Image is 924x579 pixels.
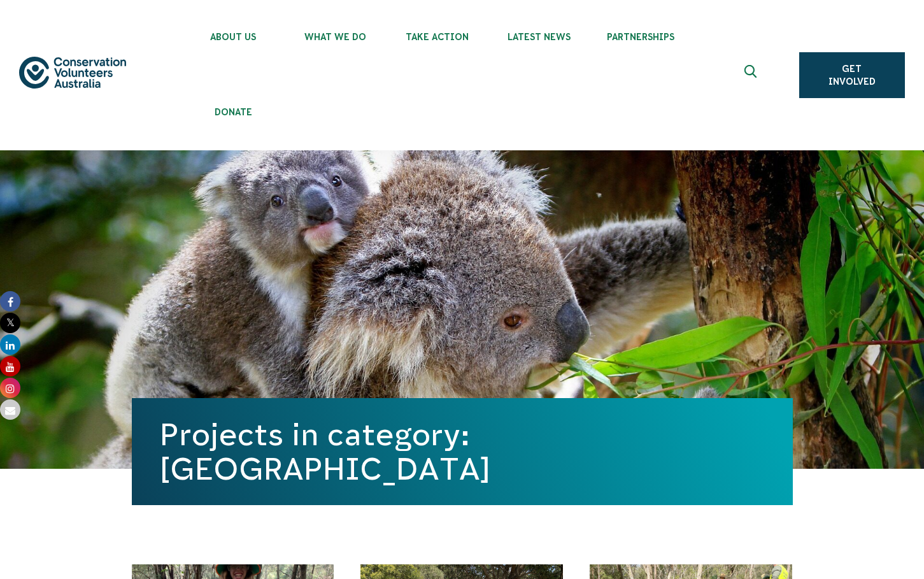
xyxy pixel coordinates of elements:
a: Get Involved [799,52,905,98]
h1: Projects in category: [GEOGRAPHIC_DATA] [160,417,765,486]
span: Take Action [386,32,488,42]
span: What We Do [284,32,386,42]
span: Expand search box [744,65,760,85]
span: Latest News [488,32,590,42]
img: logo.svg [19,57,126,88]
button: Expand search box Close search box [737,60,767,90]
span: Partnerships [590,32,692,42]
span: Donate [182,107,284,117]
span: About Us [182,32,284,42]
